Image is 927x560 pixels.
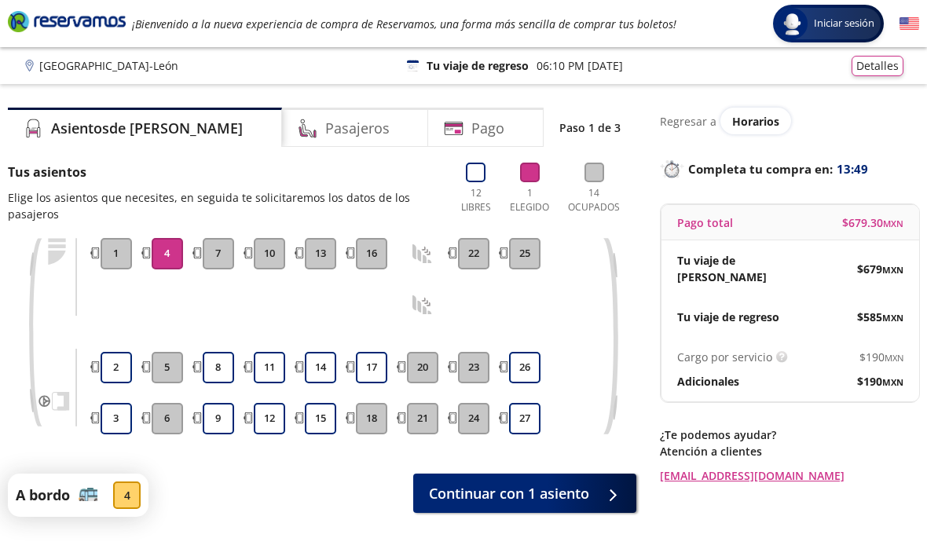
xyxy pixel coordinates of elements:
[39,57,178,74] p: [GEOGRAPHIC_DATA] - León
[660,113,716,130] p: Regresar a
[677,349,772,365] p: Cargo por servicio
[113,481,141,509] div: 4
[101,403,132,434] button: 3
[429,483,589,504] span: Continuar con 1 asiento
[356,403,387,434] button: 18
[456,186,496,214] p: 12 Libres
[8,9,126,33] i: Brand Logo
[203,403,234,434] button: 9
[152,352,183,383] button: 5
[885,352,903,364] small: MXN
[677,214,733,231] p: Pago total
[305,403,336,434] button: 15
[8,9,126,38] a: Brand Logo
[882,376,903,388] small: MXN
[471,118,504,139] h4: Pago
[509,352,540,383] button: 26
[808,16,881,31] span: Iniciar sesión
[427,57,529,74] p: Tu viaje de regreso
[407,352,438,383] button: 20
[660,426,919,443] p: ¿Te podemos ayudar?
[305,238,336,269] button: 13
[842,214,903,231] span: $ 679.30
[660,443,919,459] p: Atención a clientes
[16,485,70,506] p: A bordo
[507,186,551,214] p: 1 Elegido
[837,160,868,178] span: 13:49
[732,114,779,129] span: Horarios
[356,238,387,269] button: 16
[857,373,903,390] span: $ 190
[458,352,489,383] button: 23
[677,252,790,285] p: Tu viaje de [PERSON_NAME]
[559,119,621,136] p: Paso 1 de 3
[152,238,183,269] button: 4
[509,238,540,269] button: 25
[413,474,636,513] button: Continuar con 1 asiento
[677,373,739,390] p: Adicionales
[254,403,285,434] button: 12
[254,238,285,269] button: 10
[857,309,903,325] span: $ 585
[882,264,903,276] small: MXN
[51,118,243,139] h4: Asientos de [PERSON_NAME]
[254,352,285,383] button: 11
[356,352,387,383] button: 17
[882,312,903,324] small: MXN
[660,108,919,134] div: Regresar a ver horarios
[305,352,336,383] button: 14
[677,309,779,325] p: Tu viaje de regreso
[101,238,132,269] button: 1
[852,56,903,76] button: Detalles
[883,218,903,229] small: MXN
[458,238,489,269] button: 22
[857,261,903,277] span: $ 679
[8,189,440,222] p: Elige los asientos que necesites, en seguida te solicitaremos los datos de los pasajeros
[458,403,489,434] button: 24
[407,403,438,434] button: 21
[660,158,919,180] p: Completa tu compra en :
[203,352,234,383] button: 8
[152,403,183,434] button: 6
[509,403,540,434] button: 27
[325,118,390,139] h4: Pasajeros
[859,349,903,365] span: $ 190
[660,467,919,484] a: [EMAIL_ADDRESS][DOMAIN_NAME]
[563,186,625,214] p: 14 Ocupados
[8,163,440,181] p: Tus asientos
[203,238,234,269] button: 7
[101,352,132,383] button: 2
[132,16,676,31] em: ¡Bienvenido a la nueva experiencia de compra de Reservamos, una forma más sencilla de comprar tus...
[900,14,919,34] button: English
[537,57,623,74] p: 06:10 PM [DATE]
